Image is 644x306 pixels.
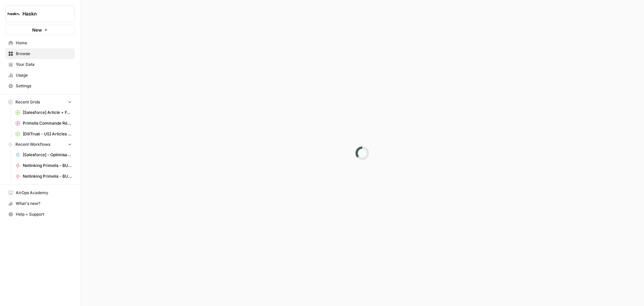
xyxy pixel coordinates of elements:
a: Usage [5,70,75,81]
span: Primelis Commande Rédaction Netlinking (2).csv [23,120,72,126]
span: Your Data [16,61,72,68]
button: What's new? [5,198,75,209]
a: [DiliTrust - US] Articles de blog 700-1000 mots Grid [12,129,75,139]
span: Help + Support [16,211,72,217]
span: Usage [16,72,72,78]
span: Home [16,40,72,46]
a: Home [5,38,75,48]
span: Netlinking Primelis - BU US [23,173,72,179]
a: Primelis Commande Rédaction Netlinking (2).csv [12,118,75,129]
span: Haskn [22,10,63,17]
span: Recent Grids [15,99,40,105]
div: What's new? [6,199,74,209]
button: Recent Workflows [5,139,75,149]
a: Netlinking Primelis - BU US - [GEOGRAPHIC_DATA] [12,160,75,171]
span: Browse [16,51,72,57]
span: [Salesforce] Article + FAQ + Posts RS [23,110,72,116]
a: [Salesforce] - Optimisation occurences [12,149,75,160]
a: [Salesforce] Article + FAQ + Posts RS [12,107,75,118]
button: Workspace: Haskn [5,5,75,22]
button: New [5,25,75,35]
span: Settings [16,83,72,89]
span: Netlinking Primelis - BU US - [GEOGRAPHIC_DATA] [23,163,72,169]
span: [DiliTrust - US] Articles de blog 700-1000 mots Grid [23,131,72,137]
img: Haskn Logo [8,8,20,20]
a: Browse [5,48,75,59]
span: New [32,27,42,33]
span: [Salesforce] - Optimisation occurences [23,152,72,158]
span: AirOps Academy [16,190,72,196]
button: Help + Support [5,209,75,220]
a: Your Data [5,59,75,70]
button: Recent Grids [5,97,75,107]
a: Settings [5,81,75,91]
a: AirOps Academy [5,187,75,198]
span: Recent Workflows [15,141,50,147]
a: Netlinking Primelis - BU US [12,171,75,182]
